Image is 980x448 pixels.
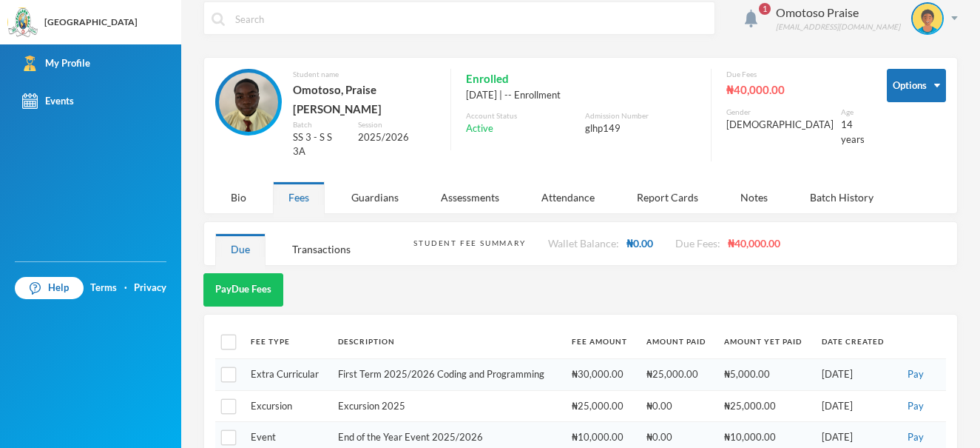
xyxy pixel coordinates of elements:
[717,390,814,422] td: ₦25,000.00
[585,110,696,121] div: Admission Number
[293,130,347,159] div: SS 3 - S S 3A
[273,181,325,213] div: Fees
[358,130,436,145] div: 2025/2026
[639,326,717,359] th: Amount Paid
[759,3,771,15] span: 1
[331,390,564,422] td: Excursion 2025
[44,16,138,29] div: [GEOGRAPHIC_DATA]
[215,233,266,265] div: Due
[726,80,865,99] div: ₦40,000.00
[776,4,900,21] div: Omotoso Praise
[15,277,84,299] a: Help
[466,110,577,121] div: Account Status
[331,326,564,359] th: Description
[621,181,714,213] div: Report Cards
[336,181,414,213] div: Guardians
[776,21,900,33] div: [EMAIL_ADDRESS][DOMAIN_NAME]
[243,326,331,359] th: Fee Type
[639,390,717,422] td: ₦0.00
[219,73,278,132] img: STUDENT
[22,93,74,109] div: Events
[841,107,865,118] div: Age
[585,121,696,136] div: glhp149
[564,326,638,359] th: Fee Amount
[726,107,834,118] div: Gender
[234,2,707,36] input: Search
[903,367,928,383] button: Pay
[794,181,889,213] div: Batch History
[675,237,720,250] span: Due Fees:
[717,359,814,391] td: ₦5,000.00
[243,390,331,422] td: Excursion
[564,359,638,391] td: ₦30,000.00
[814,390,896,422] td: [DATE]
[639,359,717,391] td: ₦25,000.00
[887,69,946,102] button: Options
[413,238,525,249] div: Student Fee Summary
[212,13,225,26] img: search
[526,181,610,213] div: Attendance
[913,4,942,33] img: STUDENT
[425,181,515,213] div: Assessments
[466,69,509,88] span: Enrolled
[726,69,865,80] div: Due Fees
[726,118,834,133] div: [DEMOGRAPHIC_DATA]
[243,359,331,391] td: Extra Curricular
[814,326,896,359] th: Date Created
[358,119,436,130] div: Session
[903,398,928,415] button: Pay
[293,69,436,80] div: Student name
[90,281,117,295] a: Terms
[717,326,814,359] th: Amount Yet Paid
[293,80,436,119] div: Omotoso, Praise [PERSON_NAME]
[293,119,347,130] div: Batch
[725,181,783,213] div: Notes
[466,121,493,136] span: Active
[134,281,166,295] a: Privacy
[331,359,564,391] td: First Term 2025/2026 Coding and Programming
[8,8,38,38] img: logo
[814,359,896,391] td: [DATE]
[728,237,780,250] span: ₦40,000.00
[903,429,928,446] button: Pay
[841,118,865,147] div: 14 years
[277,233,366,265] div: Transactions
[22,56,90,71] div: My Profile
[203,273,283,307] button: PayDue Fees
[215,181,262,213] div: Bio
[124,281,127,295] div: ·
[564,390,638,422] td: ₦25,000.00
[626,237,653,250] span: ₦0.00
[466,88,696,103] div: [DATE] | -- Enrollment
[548,237,619,250] span: Wallet Balance:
